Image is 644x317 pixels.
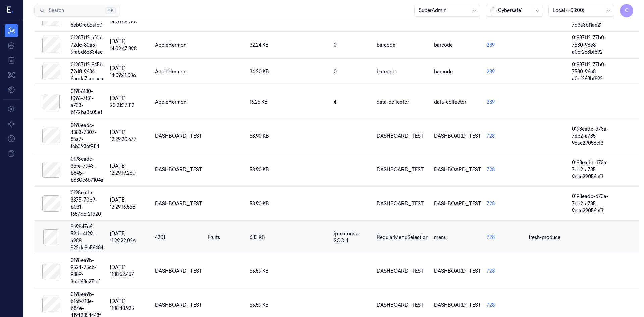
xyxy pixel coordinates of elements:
span: [DATE] 14:09:41.036 [110,65,136,78]
td: DASHBOARD_TEST [374,153,431,187]
td: 0198eadb-d73a-7eb2-a785-9cac29056cf3 [569,119,615,153]
td: barcode [431,32,484,59]
td: Fruits [205,221,247,254]
a: 728 [487,268,495,274]
span: [DATE] 14:20:48.258 [110,12,137,25]
td: data-collector [431,85,484,119]
td: ip-camera-SCO-1 [331,221,374,254]
a: 289 [487,69,495,75]
td: DASHBOARD_TEST [374,187,431,221]
td: DASHBOARD_TEST [431,187,484,221]
a: 728 [487,234,495,240]
td: 0 [331,32,374,59]
td: 16.25 KB [247,85,289,119]
span: [DATE] 11:18:48.925 [110,298,134,311]
td: DASHBOARD_TEST [431,119,484,153]
span: [DATE] 11:18:52.457 [110,264,134,278]
td: 53.90 KB [247,119,289,153]
td: 53.90 KB [247,153,289,187]
td: 4 [331,85,374,119]
a: 728 [487,133,495,139]
button: C [620,4,633,17]
a: 728 [487,167,495,173]
td: DASHBOARD_TEST [374,119,431,153]
td: DASHBOARD_TEST [152,119,205,153]
span: [DATE] 20:21:37.112 [110,95,135,108]
span: [DATE] 12:29:16.558 [110,197,135,210]
td: 01987f12-77b0-7580-96e8-a0cf268bf892 [569,32,615,59]
td: AppleHermon [152,85,205,119]
td: AppleHermon [152,32,205,59]
td: data-collector [374,85,431,119]
div: 01987f12-945b-72d8-9634-6ccda7acceaa [71,61,105,82]
div: 0198eadc-3dfe-7943-b845-b680c6b7104a [71,156,105,184]
td: 34.20 KB [247,59,289,85]
td: 53.90 KB [247,187,289,221]
td: fresh-produce [526,221,569,254]
td: 6.13 KB [247,221,289,254]
td: RegularMenuSelection [374,221,431,254]
td: 4201 [152,221,205,254]
td: 0198eadb-d73a-7eb2-a785-9cac29056cf3 [569,153,615,187]
td: DASHBOARD_TEST [152,254,205,288]
td: DASHBOARD_TEST [431,254,484,288]
td: menu [431,221,484,254]
td: barcode [374,59,431,85]
td: barcode [374,32,431,59]
a: 289 [487,42,495,48]
a: 728 [487,302,495,308]
span: [DATE] 12:29:20.677 [110,129,137,142]
td: DASHBOARD_TEST [152,153,205,187]
div: 01986180-f096-7f31-a733-b172ba3c05e1 [71,88,105,116]
td: DASHBOARD_TEST [431,153,484,187]
td: DASHBOARD_TEST [374,254,431,288]
td: 01987f12-77b0-7580-96e8-a0cf268bf892 [569,59,615,85]
a: 728 [487,201,495,207]
a: 289 [487,99,495,105]
td: 0 [331,59,374,85]
span: [DATE] 11:29:22.026 [110,231,136,244]
td: DASHBOARD_TEST [152,187,205,221]
td: barcode [431,59,484,85]
td: AppleHermon [152,59,205,85]
div: 9c9847e6-591b-4f29-a988-922da9e56484 [71,223,105,251]
td: 0198eadb-d73a-7eb2-a785-9cac29056cf3 [569,187,615,221]
div: 0198ea9b-9524-75cb-9889-3e1c68c271cf [71,257,105,285]
td: 32.24 KB [247,32,289,59]
td: 55.59 KB [247,254,289,288]
div: 0198eadc-3375-70b9-b031-f657d5f21d20 [71,189,105,218]
span: [DATE] 14:09:47.898 [110,38,137,52]
div: 0198eadc-4383-7307-85a7-f6b3936f9114 [71,122,105,150]
button: Search⌘K [34,5,120,17]
span: [DATE] 12:29:19.260 [110,163,136,176]
div: 01987f12-af4a-72dc-80a5-9fabd6c334ac [71,34,105,56]
span: Search [46,7,64,14]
